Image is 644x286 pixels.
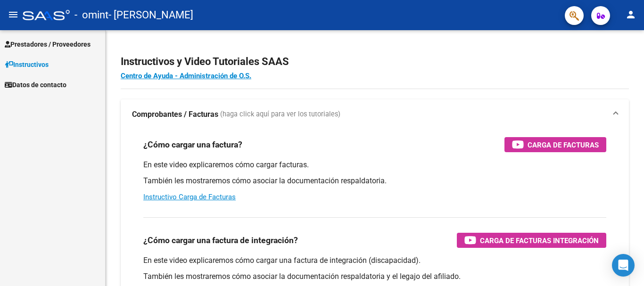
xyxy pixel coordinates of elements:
span: - omint [74,5,108,25]
span: Carga de Facturas Integración [480,235,599,246]
mat-expansion-panel-header: Comprobantes / Facturas (haga click aquí para ver los tutoriales) [121,99,629,130]
span: Datos de contacto [5,80,66,90]
h2: Instructivos y Video Tutoriales SAAS [121,53,629,71]
p: También les mostraremos cómo asociar la documentación respaldatoria y el legajo del afiliado. [143,271,606,282]
button: Carga de Facturas [504,137,606,152]
strong: Comprobantes / Facturas [132,109,218,120]
h3: ¿Cómo cargar una factura? [143,138,242,151]
div: Open Intercom Messenger [612,254,635,277]
span: Carga de Facturas [528,139,599,151]
span: (haga click aquí para ver los tutoriales) [220,109,340,120]
p: En este video explicaremos cómo cargar una factura de integración (discapacidad). [143,255,606,266]
mat-icon: person [625,9,636,20]
p: En este video explicaremos cómo cargar facturas. [143,160,606,170]
span: Prestadores / Proveedores [5,39,91,49]
mat-icon: menu [8,9,19,20]
button: Carga de Facturas Integración [457,233,606,248]
span: Instructivos [5,59,49,70]
a: Centro de Ayuda - Administración de O.S. [121,72,251,80]
span: - [PERSON_NAME] [108,5,193,25]
a: Instructivo Carga de Facturas [143,193,236,201]
p: También les mostraremos cómo asociar la documentación respaldatoria. [143,176,606,186]
h3: ¿Cómo cargar una factura de integración? [143,234,298,247]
